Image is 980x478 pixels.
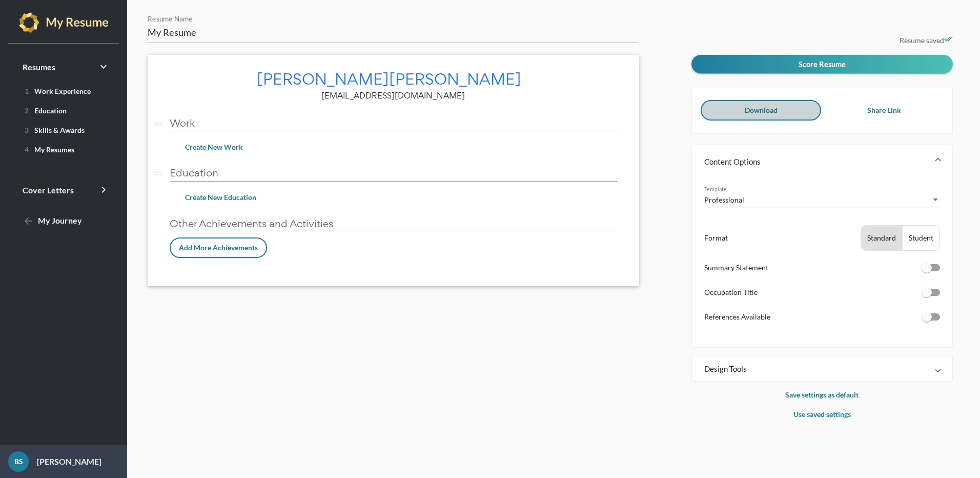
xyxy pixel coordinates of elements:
[944,35,953,44] i: done_all
[691,34,953,47] p: Resume saved
[704,225,940,251] li: Format
[97,61,110,73] i: keyboard_arrow_right
[704,195,744,204] span: Professional
[25,106,29,115] span: 2
[704,364,928,374] mat-panel-title: Design Tools
[691,55,953,73] button: Score Resume
[21,126,85,134] span: Skills & Awards
[21,145,74,154] span: My Resumes
[23,62,55,72] span: Resumes
[825,100,944,121] button: Share Link
[97,184,110,196] i: keyboard_arrow_right
[29,455,101,468] p: [PERSON_NAME]
[691,389,953,401] p: Save settings as default
[177,188,264,207] button: Create New Education
[152,167,165,180] i: drag_handle
[12,102,115,118] a: 2Education
[152,117,165,130] i: drag_handle
[12,83,115,99] a: 1Work Experience
[257,69,389,89] span: [PERSON_NAME]
[185,143,243,151] span: Create New Work
[170,237,267,258] button: Add More Achievements
[692,178,952,347] div: Content Options
[389,69,521,89] span: [PERSON_NAME]
[691,408,953,421] p: Use saved settings
[861,226,902,250] button: Standard
[903,226,940,250] button: Student
[23,215,82,225] span: My Journey
[704,156,928,167] mat-panel-title: Content Options
[692,356,952,381] mat-expansion-panel-header: Design Tools
[12,209,115,233] a: My Journey
[25,126,29,134] span: 3
[25,87,29,95] span: 1
[148,26,638,39] input: Resume Name
[692,145,952,178] mat-expansion-panel-header: Content Options
[704,194,940,205] mat-select: Template
[12,141,115,157] a: 4My Resumes
[704,311,940,332] li: References Available
[799,59,846,69] span: Score Resume
[8,451,29,472] div: BS
[21,106,67,115] span: Education
[185,193,256,202] span: Create New Education
[177,138,251,156] button: Create New Work
[321,90,465,101] span: [EMAIL_ADDRESS][DOMAIN_NAME]
[704,286,940,307] li: Occupation Title
[12,122,115,138] a: 3Skills & Awards
[23,215,35,228] mat-icon: arrow_back
[179,243,258,252] span: Add More Achievements
[867,106,901,114] span: Share Link
[19,12,109,33] img: my-resume-light.png
[170,217,618,230] p: Other Achievements and Activities
[701,100,821,121] button: Download
[25,145,29,154] span: 4
[704,262,940,283] li: Summary Statement
[745,106,778,114] span: Download
[23,185,74,195] span: Cover Letters
[21,87,91,95] span: Work Experience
